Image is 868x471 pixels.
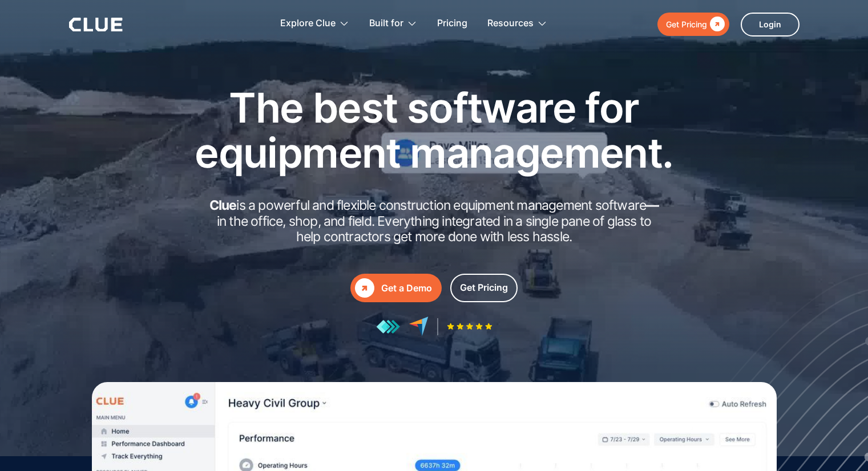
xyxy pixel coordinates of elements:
div: Built for [369,6,403,42]
div: Get Pricing [666,17,707,31]
div: Explore Clue [280,6,336,42]
strong: Clue [209,197,237,213]
div:  [707,17,725,31]
a: Get a Demo [350,274,442,302]
div: Explore Clue [280,6,349,42]
a: Pricing [437,6,467,42]
div: Built for [369,6,417,42]
div: Get a Demo [381,281,432,295]
strong: — [646,197,659,213]
a: Get Pricing [450,274,518,302]
div: Resources [487,6,547,42]
a: Login [741,13,800,36]
div: Resources [487,6,534,42]
a: Get Pricing [657,13,729,36]
img: reviews at capterra [409,316,429,336]
h1: The best software for equipment management. [177,85,691,175]
h2: is a powerful and flexible construction equipment management software in the office, shop, and fi... [206,198,663,245]
img: reviews at getapp [376,319,400,334]
div:  [355,278,374,298]
div: Get Pricing [460,281,508,295]
img: Five-star rating icon [447,323,492,330]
